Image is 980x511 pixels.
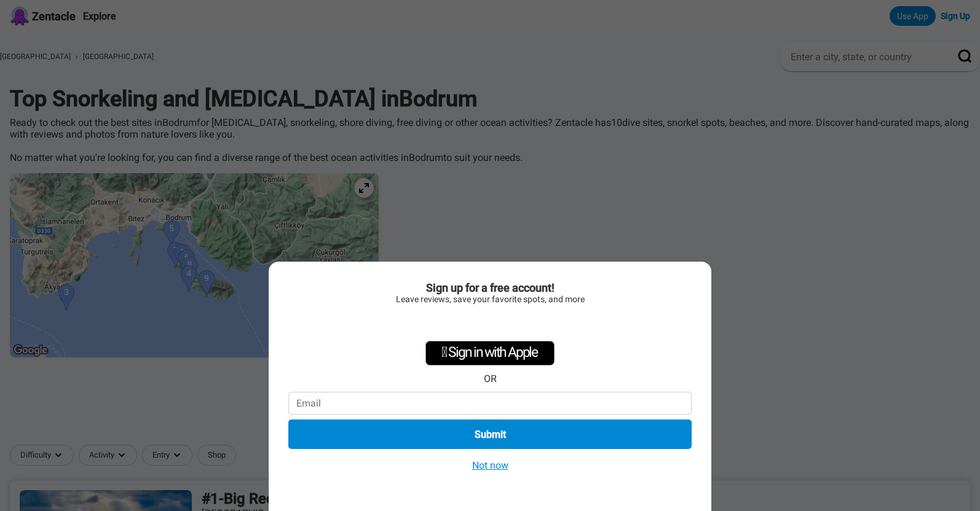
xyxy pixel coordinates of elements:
div: OR [484,373,497,384]
div: Leave reviews, save your favorite spots, and more [288,294,692,304]
div: Sign up for a free account! [288,281,692,294]
div: Sign in with Apple [425,341,555,365]
button: Submit [288,419,692,449]
iframe: Przycisk Zaloguj się przez Google [417,310,564,337]
button: Not now [468,459,512,472]
input: Email [288,392,692,415]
